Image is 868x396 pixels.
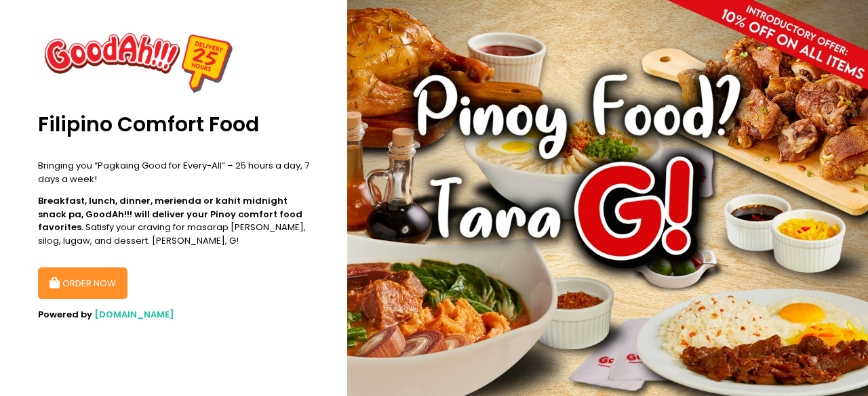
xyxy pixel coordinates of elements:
div: Powered by [38,308,309,322]
div: Bringing you “Pagkaing Good for Every-All” – 25 hours a day, 7 days a week! [38,159,309,185]
div: Filipino Comfort Food [38,98,309,151]
div: Satisfy your craving for masarap [PERSON_NAME], silog, lugaw, and dessert. [PERSON_NAME], G! [38,194,309,247]
button: ORDER NOW [38,267,127,300]
b: Breakfast, lunch, dinner, merienda or kahit midnight snack pa, GoodAh!!! will deliver your Pinoy ... [38,194,302,234]
a: [DOMAIN_NAME] [94,308,174,321]
img: GOODAH!!! [38,20,241,98]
